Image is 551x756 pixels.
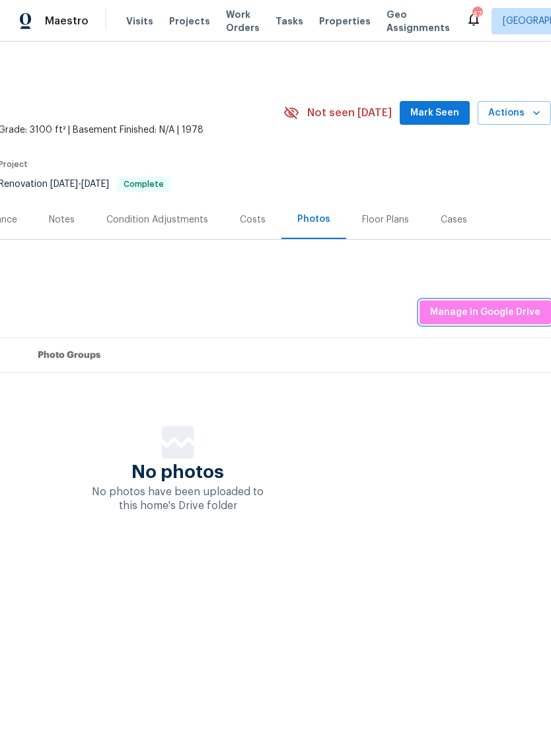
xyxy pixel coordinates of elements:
[478,101,551,125] button: Actions
[400,101,470,125] button: Mark Seen
[27,338,551,373] th: Photo Groups
[297,213,330,226] div: Photos
[50,180,78,189] span: [DATE]
[410,105,459,121] span: Mark Seen
[488,105,540,121] span: Actions
[126,15,153,28] span: Visits
[106,213,208,226] div: Condition Adjustments
[441,213,467,226] div: Cases
[275,17,303,26] span: Tasks
[50,180,109,189] span: -
[45,15,89,28] span: Maestro
[240,213,266,226] div: Costs
[386,8,450,34] span: Geo Assignments
[92,487,264,511] span: No photos have been uploaded to this home's Drive folder
[420,300,551,325] button: Manage in Google Drive
[131,465,224,479] span: No photos
[472,8,482,21] div: 47
[319,15,371,28] span: Properties
[118,180,169,188] span: Complete
[49,213,75,226] div: Notes
[81,180,109,189] span: [DATE]
[169,15,210,28] span: Projects
[362,213,409,226] div: Floor Plans
[430,304,540,321] span: Manage in Google Drive
[226,8,260,34] span: Work Orders
[307,106,392,120] span: Not seen [DATE]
